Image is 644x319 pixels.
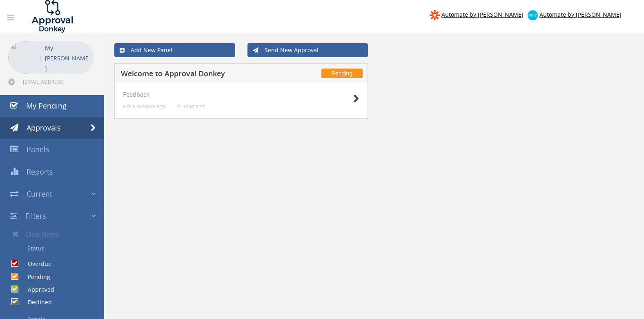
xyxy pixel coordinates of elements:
label: Approved [20,286,54,294]
label: Declined [20,298,52,306]
span: Automate by [PERSON_NAME] [539,11,622,18]
a: Clear Filters [6,227,104,241]
span: Reports [27,167,53,177]
span: Automate by [PERSON_NAME] [441,11,524,18]
small: a few seconds ago [123,103,165,109]
span: Approvals [27,123,61,133]
span: Filters [25,211,46,221]
a: Add New Panel [114,43,235,57]
p: My [PERSON_NAME] [45,43,90,73]
h4: Feedback [123,91,359,98]
h5: Welcome to Approval Donkey [121,70,289,80]
span: Current [27,189,52,199]
img: xero-logo.png [528,10,538,20]
img: zapier-logomark.png [430,10,440,20]
label: Pending [20,273,50,281]
small: 0 comments... [177,103,209,109]
span: My Pending [26,101,67,111]
span: [EMAIL_ADDRESS][DOMAIN_NAME] [23,78,92,85]
a: Send New Approval [247,43,368,57]
span: Panels [27,144,49,154]
a: Status [6,241,104,255]
span: Pending [321,69,363,78]
label: Overdue [20,260,51,268]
